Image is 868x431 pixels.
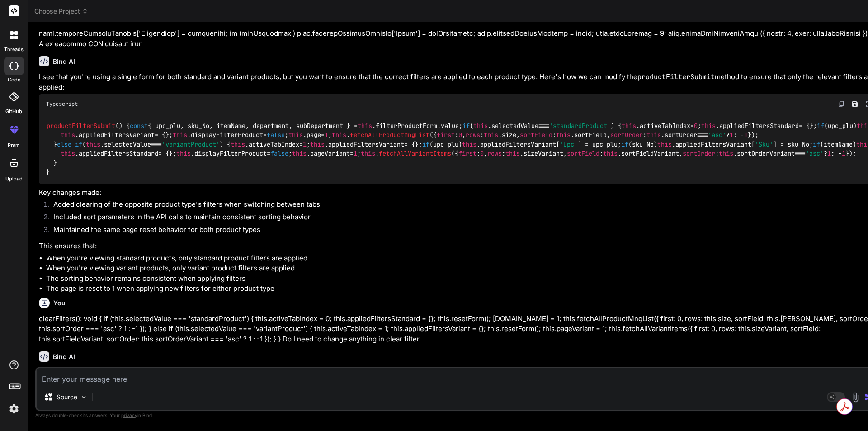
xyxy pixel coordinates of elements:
img: copy [838,100,845,108]
span: this [701,122,716,130]
span: this [473,122,488,130]
span: if [462,122,470,130]
span: this [556,131,571,139]
span: sortFieldVariant [621,150,679,158]
span: size [502,131,516,139]
span: this [231,140,245,148]
span: Typescript [46,100,78,108]
code: productFilterSubmit [637,72,715,81]
span: false [270,150,288,158]
span: rows [487,150,502,158]
span: displayFilterProduct [194,150,267,158]
h6: Bind AI [53,352,75,361]
span: if [75,140,82,148]
span: selectedValue [104,140,151,148]
span: this [462,140,476,148]
label: threads [4,46,24,53]
span: this [176,150,191,158]
span: this [657,140,672,148]
span: pageVariant [310,150,350,158]
span: this [646,131,661,139]
span: 0 [694,122,698,130]
span: sortOrder [610,131,643,139]
span: 1 [842,150,845,158]
span: filterProductForm [376,122,437,130]
span: 1 [827,150,831,158]
span: appliedFiltersVariant [480,140,556,148]
img: settings [6,401,22,417]
span: 1 [730,131,733,139]
span: activeTabIndex [640,122,690,130]
span: this [719,150,733,158]
span: if [813,140,820,148]
span: appliedFiltersVariant [675,140,751,148]
span: if [422,140,429,148]
span: sortField [567,150,599,158]
span: displayFilterProduct [191,131,263,139]
span: this [86,140,100,148]
span: privacy [121,412,137,418]
span: this [361,150,375,158]
span: this [505,150,520,158]
span: this [288,131,303,139]
img: attachment [850,392,861,403]
span: sortOrder [665,131,697,139]
span: 'asc' [708,131,726,139]
span: sortOrderVariant [737,150,795,158]
span: fetchAllVariantItems [379,150,451,158]
span: 0 [458,131,462,139]
span: sortField [574,131,607,139]
span: 1 [325,131,328,139]
span: first [458,150,476,158]
span: sortField [520,131,552,139]
span: this [358,122,372,130]
span: this [484,131,498,139]
span: productFilterSubmit [47,122,115,130]
span: false [267,131,285,139]
span: 'standardProduct' [549,122,611,130]
span: this [622,122,636,130]
span: appliedFiltersStandard [79,150,158,158]
label: GitHub [5,108,22,115]
h6: Bind AI [53,57,75,66]
span: selectedValue [491,122,538,130]
span: 'asc' [806,150,824,158]
span: 'Sku' [755,140,773,148]
label: prem [8,142,20,149]
span: activeTabIndex [249,140,299,148]
span: const [130,122,148,130]
button: Save file [849,98,861,110]
span: this [173,131,187,139]
span: this [61,150,75,158]
span: appliedFiltersStandard [719,122,799,130]
span: fetchAllProductMngList [350,131,429,139]
span: this [310,140,325,148]
span: else [57,140,71,148]
span: sortOrder [683,150,715,158]
img: Pick Models [80,393,88,401]
span: this [332,131,346,139]
span: 1 [744,131,748,139]
span: 0 [480,150,484,158]
label: code [8,76,20,84]
label: Upload [5,175,23,183]
span: page [307,131,321,139]
span: sizeVariant [524,150,563,158]
span: Choose Project [34,7,88,16]
span: 'Upc' [560,140,578,148]
span: appliedFiltersVariant [328,140,404,148]
span: value [441,122,459,130]
span: 1 [303,140,307,148]
h6: You [53,298,66,308]
span: this [603,150,618,158]
span: 1 [354,150,357,158]
span: if [621,140,628,148]
span: 'variantProduct' [162,140,220,148]
span: rows [466,131,480,139]
span: if [817,122,824,130]
p: Source [57,393,77,402]
span: this [61,131,75,139]
span: this [292,150,307,158]
span: appliedFiltersVariant [79,131,155,139]
span: first [437,131,455,139]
